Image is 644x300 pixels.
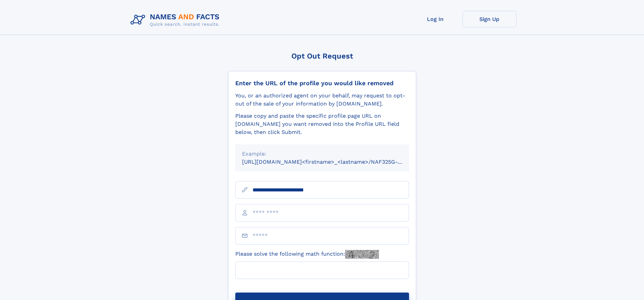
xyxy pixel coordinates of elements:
div: Example: [242,150,402,158]
a: Sign Up [462,11,517,27]
label: Please solve the following math function: [235,250,379,259]
div: You, or an authorized agent on your behalf, may request to opt-out of the sale of your informatio... [235,92,409,108]
div: Please copy and paste the specific profile page URL on [DOMAIN_NAME] you want removed into the Pr... [235,112,409,136]
img: Logo Names and Facts [128,11,225,29]
a: Log In [408,11,462,27]
div: Opt Out Request [228,52,416,60]
small: [URL][DOMAIN_NAME]<firstname>_<lastname>/NAF325G-xxxxxxxx [242,159,422,165]
div: Enter the URL of the profile you would like removed [235,79,409,87]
